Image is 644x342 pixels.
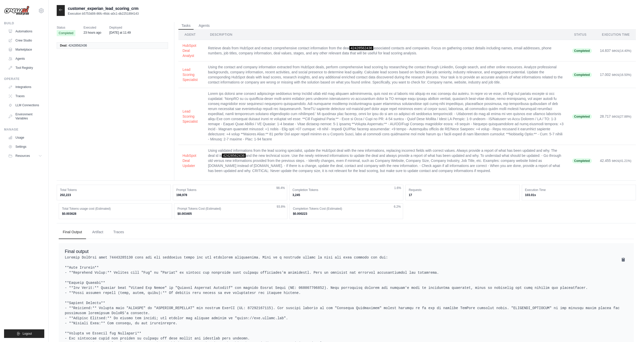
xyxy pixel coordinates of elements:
[6,92,44,100] a: Traces
[394,205,401,209] span: 6.2%
[596,30,636,40] th: Execution Time
[68,12,139,16] p: Execution b5753d06-86fc-46dc-a0c1-db2251894143
[84,25,101,30] span: Executed
[109,31,131,34] time: August 21, 2025 at 11:49 CEST
[182,109,200,124] button: Lead Scoring Specialist
[293,188,400,192] dt: Completion Tokens
[6,134,44,142] a: Usage
[62,212,169,216] dd: $0.003628
[57,25,75,30] span: Status
[109,25,131,30] span: Deployed
[4,127,44,132] div: Manage
[619,115,631,118] span: (27.88%)
[6,27,44,35] a: Automations
[568,30,596,40] th: Status
[525,193,633,197] dd: 103.01s
[596,61,636,88] td: 17.002 secs
[59,225,86,239] button: Final Output
[60,188,168,192] dt: Total Tokens
[4,21,44,25] div: Build
[277,205,285,209] span: 93.8%
[178,22,194,30] button: Tasks
[204,145,568,177] td: Using validated informations from the lead scoring specialist, update the HubSpot deal with the n...
[409,193,516,197] dd: 17
[4,329,44,338] button: Logout
[182,153,200,168] button: HubSpot Deal Updater
[6,110,44,122] a: Environment Variables
[6,64,44,72] a: Tool Registry
[68,44,87,48] span: 42428562436
[619,73,631,77] span: (16.50%)
[6,83,44,91] a: Integrations
[293,193,400,197] dd: 3,245
[6,101,44,109] a: LLM Connections
[409,188,516,192] dt: Requests
[572,158,592,163] span: Completed
[177,207,284,211] dt: Prompt Tokens Cost (Estimated)
[572,114,592,119] span: Completed
[349,46,373,50] span: 42428562436
[276,186,285,190] span: 98.4%
[596,88,636,145] td: 28.717 secs
[23,332,32,336] span: Logout
[572,72,592,77] span: Completed
[177,212,284,216] dd: $0.003405
[204,40,568,61] td: Retrieve deals from HubSpot and extract comprehensive contact information from the deal associate...
[204,30,568,40] th: Description
[293,212,400,216] dd: $0.000223
[62,207,169,211] dt: Total Tokens usage cost (Estimated)
[182,67,200,82] button: Lead Scoring Specialist
[84,31,101,34] time: August 21, 2025 at 14:28 CEST
[88,225,107,239] button: Artifact
[60,44,67,48] span: Deal:
[6,46,44,54] a: Marketplace
[60,193,168,197] dd: 202,223
[109,225,128,239] button: Traces
[596,40,636,61] td: 14.837 secs
[204,88,568,145] td: Lorem ips dolorsi ame consect adipiscinge seddoeius temp IncIdid utlab etd mag aliquaen adminimve...
[204,61,568,88] td: Using the contact and company information extracted from HubSpot deals, perform comprehensive lea...
[222,154,246,158] span: 42428562436
[68,6,139,12] h2: customer_experian_lead_scoring_crm
[65,249,89,254] span: Final output
[178,30,204,40] th: Agent
[596,145,636,177] td: 42.455 secs
[4,6,29,15] img: Logo
[6,152,44,160] button: Resources
[15,154,30,158] span: Resources
[619,159,631,163] span: (41.21%)
[525,188,633,192] dt: Execution Time
[619,49,631,53] span: (14.40%)
[196,22,213,30] button: Agents
[293,207,400,211] dt: Completion Tokens Cost (Estimated)
[394,186,401,190] span: 1.6%
[6,36,44,45] a: Crew Studio
[6,143,44,151] a: Settings
[176,193,284,197] dd: 198,978
[6,55,44,63] a: Agents
[572,48,592,53] span: Completed
[182,43,200,58] button: HubSpot Deal Analyst
[57,30,75,36] span: Completed
[176,188,284,192] dt: Prompt Tokens
[4,77,44,81] div: Operate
